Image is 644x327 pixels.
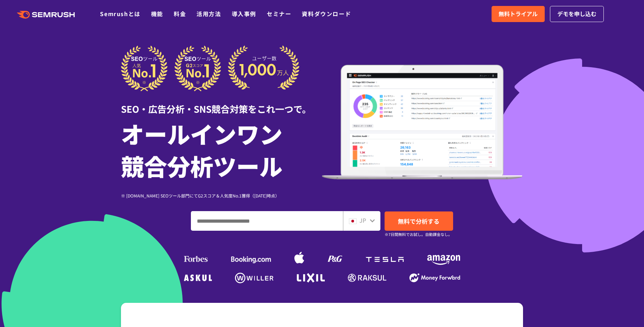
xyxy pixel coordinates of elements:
[359,216,366,224] span: JP
[385,231,452,238] small: ※7日間無料でお試し。自動課金なし。
[385,211,453,231] a: 無料で分析する
[174,9,186,18] a: 料金
[492,6,545,22] a: 無料トライアル
[302,9,351,18] a: 資料ダウンロード
[121,117,322,182] h1: オールインワン 競合分析ツール
[557,9,596,19] span: デモを申し込む
[398,217,439,225] span: 無料で分析する
[550,6,604,22] a: デモを申し込む
[100,9,140,18] a: Semrushとは
[151,9,163,18] a: 機能
[267,9,291,18] a: セミナー
[232,9,256,18] a: 導入事例
[196,9,221,18] a: 活用方法
[499,9,538,19] span: 無料トライアル
[191,211,343,230] input: ドメイン、キーワードまたはURLを入力してください
[121,192,322,199] div: ※ [DOMAIN_NAME] SEOツール部門にてG2スコア＆人気度No.1獲得（[DATE]時点）
[121,91,322,116] div: SEO・広告分析・SNS競合対策をこれ一つで。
